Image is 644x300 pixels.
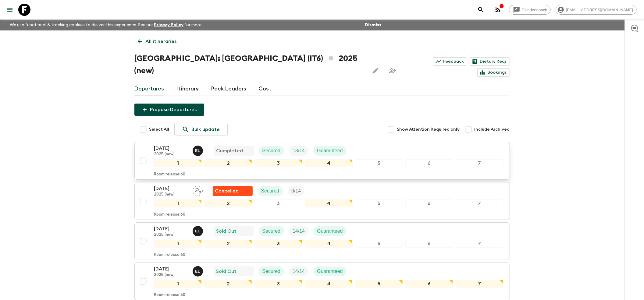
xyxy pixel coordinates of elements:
[509,5,551,15] a: Give feedback
[204,159,252,167] div: 2
[369,65,382,77] button: Edit this itinerary
[317,228,343,235] p: Guaranteed
[289,146,308,156] div: Trip Fill
[154,280,202,288] div: 1
[405,159,453,167] div: 6
[134,142,510,180] button: [DATE]2025 (new)Eleonora LongobardiCompletedSecuredTrip FillGuaranteed1234567Room release:60
[397,126,460,132] span: Show Attention Required only
[386,65,399,77] span: Share this itinerary
[146,38,177,45] p: All itineraries
[154,225,188,232] p: [DATE]
[195,269,200,274] p: E L
[317,268,343,275] p: Guaranteed
[195,229,200,234] p: E L
[204,240,252,248] div: 2
[134,182,510,220] button: [DATE]2025 (new)Assign pack leaderFlash Pack cancellationSecuredTrip Fill1234567Room release:60
[293,228,305,235] p: 14 / 14
[262,147,281,154] p: Secured
[289,226,308,236] div: Trip Fill
[259,266,284,276] div: Secured
[216,228,237,235] p: Sold Out
[456,280,503,288] div: 7
[405,240,453,248] div: 6
[193,268,204,273] span: Eleonora Longobardi
[204,280,252,288] div: 2
[317,147,343,154] p: Guaranteed
[262,228,281,235] p: Secured
[216,268,237,275] p: Sold Out
[154,23,183,27] a: Privacy Policy
[261,187,279,195] p: Secured
[456,199,503,207] div: 7
[7,19,205,30] p: We use functional & tracking cookies to deliver this experience. See our for more.
[259,146,284,156] div: Secured
[258,186,283,196] div: Secured
[405,280,453,288] div: 6
[213,186,253,196] div: Flash Pack cancellation
[176,82,199,96] a: Itinerary
[563,8,636,12] span: [EMAIL_ADDRESS][DOMAIN_NAME]
[433,57,467,66] a: Feedback
[518,8,550,12] span: Give feedback
[174,123,228,136] a: Bulk update
[470,57,510,66] a: Dietary Reqs
[193,228,204,233] span: Eleonora Longobardi
[134,35,180,48] a: All itineraries
[355,159,403,167] div: 5
[456,159,503,167] div: 7
[477,68,510,77] a: Bookings
[305,199,353,207] div: 4
[154,293,186,298] p: Room release: 60
[134,104,204,116] button: Propose Departures
[215,187,239,195] p: Cancelled
[305,240,353,248] div: 4
[289,266,308,276] div: Trip Fill
[305,280,353,288] div: 4
[154,232,188,237] p: 2025 (new)
[193,147,204,152] span: Eleonora Longobardi
[216,147,243,154] p: Completed
[211,82,247,96] a: Pack Leaders
[259,226,284,236] div: Secured
[293,147,305,154] p: 13 / 14
[154,265,188,273] p: [DATE]
[4,4,16,16] button: menu
[355,240,403,248] div: 5
[204,199,252,207] div: 2
[363,21,383,29] button: Dismiss
[556,5,637,15] div: [EMAIL_ADDRESS][DOMAIN_NAME]
[134,52,365,77] h1: [GEOGRAPHIC_DATA]: [GEOGRAPHIC_DATA] (IT6) 2025 (new)
[192,126,220,133] p: Bulk update
[305,159,353,167] div: 4
[149,126,169,132] span: Select All
[259,82,272,96] a: Cost
[134,222,510,260] button: [DATE]2025 (new)Eleonora LongobardiSold OutSecuredTrip FillGuaranteed1234567Room release:60
[154,212,186,217] p: Room release: 60
[475,126,510,132] span: Include Archived
[134,82,164,96] a: Departures
[355,199,403,207] div: 5
[154,273,188,277] p: 2025 (new)
[288,186,304,196] div: Trip Fill
[456,240,503,248] div: 7
[355,280,403,288] div: 5
[254,159,302,167] div: 3
[254,240,302,248] div: 3
[254,199,302,207] div: 3
[291,187,301,195] p: 0 / 14
[154,252,186,257] p: Room release: 60
[475,4,487,16] button: search adventures
[193,266,204,277] button: EL
[254,280,302,288] div: 3
[154,240,202,248] div: 1
[154,145,188,152] p: [DATE]
[262,268,281,275] p: Secured
[405,199,453,207] div: 6
[193,226,204,236] button: EL
[293,268,305,275] p: 14 / 14
[154,152,188,157] p: 2025 (new)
